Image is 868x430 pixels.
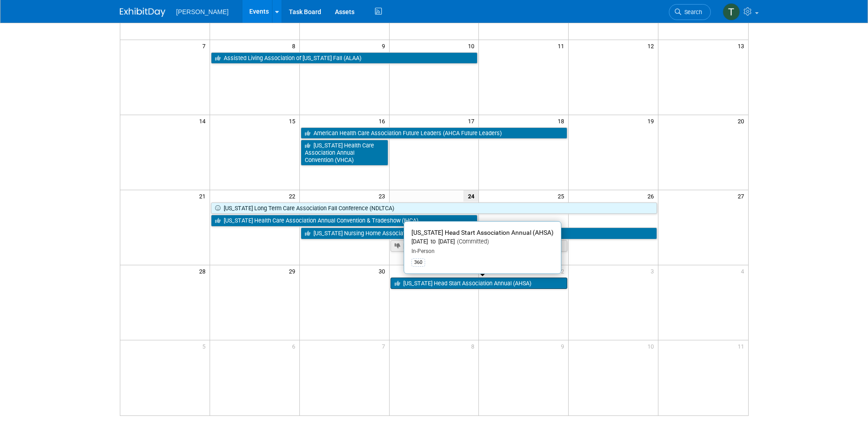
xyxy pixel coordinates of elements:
[211,52,478,64] a: Assisted Living Association of [US_STATE] Fall (ALAA)
[288,115,299,126] span: 15
[378,115,389,126] span: 16
[198,115,210,126] span: 14
[737,340,748,352] span: 11
[467,40,478,51] span: 10
[463,190,478,202] span: 24
[560,265,568,277] span: 2
[557,40,568,51] span: 11
[301,127,568,139] a: American Health Care Association Future Leaders (AHCA Future Leaders)
[378,190,389,202] span: 23
[390,278,568,289] a: [US_STATE] Head Start Association Annual (AHSA)
[198,190,210,202] span: 21
[211,202,657,214] a: [US_STATE] Long Term Care Association Fall Conference (NDLTCA)
[650,265,658,277] span: 3
[737,40,748,51] span: 13
[737,190,748,202] span: 27
[647,340,658,352] span: 10
[198,265,210,277] span: 28
[411,238,554,246] div: [DATE] to [DATE]
[201,340,210,352] span: 5
[647,190,658,202] span: 26
[390,240,568,252] a: [US_STATE] Home Care Association (KHCA)
[120,8,165,17] img: ExhibitDay
[411,258,425,267] div: 360
[378,265,389,277] span: 30
[723,3,740,20] img: Traci Varon
[211,215,478,227] a: [US_STATE] Health Care Association Annual Convention & Tradeshow (IHCA)
[467,115,478,126] span: 17
[176,8,229,15] span: [PERSON_NAME]
[411,229,554,236] span: [US_STATE] Head Start Association Annual (AHSA)
[647,40,658,51] span: 12
[681,9,702,15] span: Search
[288,190,299,202] span: 22
[647,115,658,126] span: 19
[737,115,748,126] span: 20
[301,140,388,166] a: [US_STATE] Health Care Association Annual Convention (VHCA)
[669,4,711,20] a: Search
[301,228,657,239] a: [US_STATE] Nursing Home Association ANHA Annual (ANHA)
[381,40,389,51] span: 9
[291,40,299,51] span: 8
[455,238,489,245] span: (Committed)
[740,265,748,277] span: 4
[288,265,299,277] span: 29
[557,115,568,126] span: 18
[557,190,568,202] span: 25
[201,40,210,51] span: 7
[560,340,568,352] span: 9
[470,340,478,352] span: 8
[381,340,389,352] span: 7
[411,248,435,254] span: In-Person
[291,340,299,352] span: 6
